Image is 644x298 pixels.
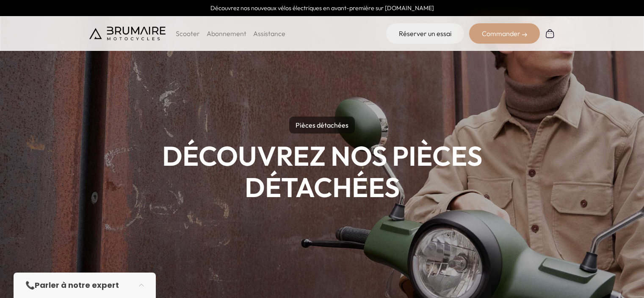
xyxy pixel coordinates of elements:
[386,23,464,44] a: Réserver un essai
[469,23,540,44] div: Commander
[89,140,555,203] h1: Découvrez nos pièces détachées
[89,27,166,40] img: Brumaire Motocycles
[253,29,285,38] a: Assistance
[289,117,355,134] p: Pièces détachées
[207,29,246,38] a: Abonnement
[522,32,527,37] img: right-arrow-2.png
[176,28,200,39] p: Scooter
[545,28,555,39] img: Panier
